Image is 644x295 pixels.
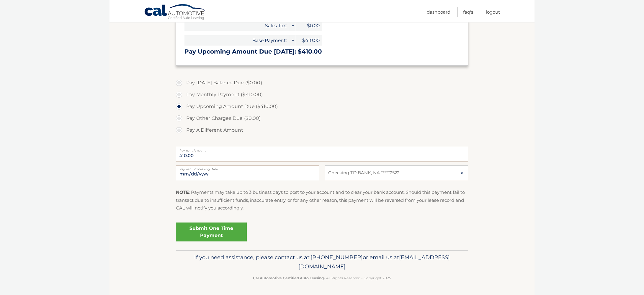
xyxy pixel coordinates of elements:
[176,77,468,89] label: Pay [DATE] Balance Due ($0.00)
[176,101,468,112] label: Pay Upcoming Amount Due ($410.00)
[180,253,464,272] p: If you need assistance, please contact us at: or email us at
[176,147,468,162] input: Payment Amount
[486,7,500,17] a: Logout
[176,223,247,241] a: Submit One Time Payment
[184,20,289,31] span: Sales Tax:
[176,147,468,151] label: Payment Amount
[176,189,189,195] strong: NOTE
[176,188,468,212] p: : Payments may take up to 3 business days to post to your account and to clear your bank account....
[253,276,324,280] strong: Cal Automotive Certified Auto Leasing
[176,165,319,170] label: Payment Processing Date
[184,35,289,46] span: Base Payment:
[176,124,468,136] label: Pay A Different Amount
[144,4,206,21] a: Cal Automotive
[184,48,460,55] h3: Pay Upcoming Amount Due [DATE]: $410.00
[289,35,295,46] span: +
[310,254,363,261] span: [PHONE_NUMBER]
[463,7,473,17] a: FAQ's
[289,20,295,31] span: +
[176,89,468,101] label: Pay Monthly Payment ($410.00)
[176,165,319,180] input: Payment Date
[295,20,322,31] span: $0.00
[427,7,450,17] a: Dashboard
[176,112,468,124] label: Pay Other Charges Due ($0.00)
[180,275,464,281] p: - All Rights Reserved - Copyright 2025
[295,35,322,46] span: $410.00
